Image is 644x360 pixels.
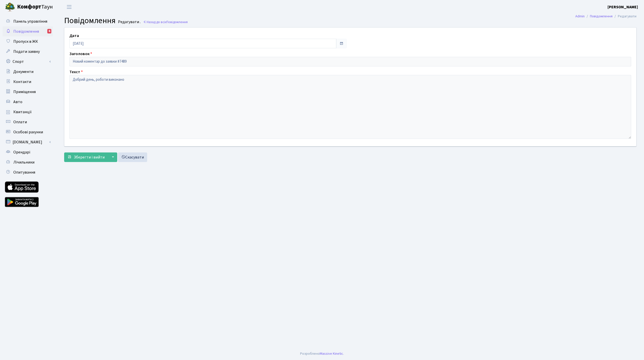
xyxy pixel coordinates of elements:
a: Квитанції [3,107,53,117]
label: Текст [69,69,83,75]
div: 6 [47,29,51,33]
label: Заголовок [69,51,92,57]
a: Орендарі [3,147,53,157]
a: Admin [575,14,585,19]
a: Повідомлення [590,14,613,19]
li: Редагувати [613,14,636,19]
span: Повідомлення [13,29,39,34]
div: Розроблено . [300,351,344,356]
span: Панель управління [13,19,47,24]
textarea: Добрий день, роботи виконано [69,75,631,139]
a: Опитування [3,167,53,177]
a: Контакти [3,77,53,87]
b: Комфорт [17,3,41,11]
span: Приміщення [13,89,36,95]
span: Лічильники [13,159,34,165]
span: Пропуск в ЖК [13,39,38,44]
span: Повідомлення [166,20,188,24]
a: Скасувати [118,152,147,162]
a: Особові рахунки [3,127,53,137]
button: Зберегти і вийти [64,152,108,162]
a: Пропуск в ЖК [3,36,53,47]
a: Назад до всіхПовідомлення [143,20,188,24]
a: Подати заявку [3,47,53,57]
span: Особові рахунки [13,129,43,135]
a: Massive Kinetic [320,351,343,356]
span: Оплати [13,119,27,125]
a: [PERSON_NAME] [608,4,638,10]
a: Лічильники [3,157,53,167]
label: Дата [69,33,79,39]
a: Авто [3,97,53,107]
nav: breadcrumb [568,11,644,22]
span: Подати заявку [13,49,40,54]
span: Повідомлення [64,15,115,26]
span: Опитування [13,170,35,175]
span: Квитанції [13,109,32,115]
img: logo.png [5,2,15,12]
a: Повідомлення6 [3,26,53,36]
b: [PERSON_NAME] [608,4,638,10]
a: Панель управління [3,16,53,26]
a: Приміщення [3,87,53,97]
a: Документи [3,67,53,77]
span: Таун [17,3,53,11]
span: Авто [13,99,22,105]
span: Зберегти і вийти [74,154,105,160]
span: Контакти [13,79,31,85]
button: Переключити навігацію [63,3,75,11]
a: Оплати [3,117,53,127]
a: Спорт [3,57,53,67]
a: [DOMAIN_NAME] [3,137,53,147]
span: Орендарі [13,149,30,155]
span: Документи [13,69,33,74]
small: Редагувати . [117,20,141,24]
